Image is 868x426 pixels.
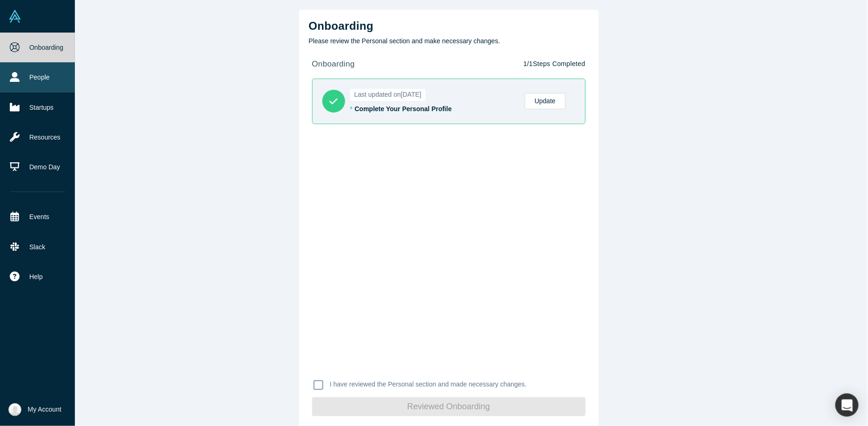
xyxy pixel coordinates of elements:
[8,10,21,23] img: Alchemist Vault Logo
[350,89,426,101] span: Last updated on [DATE]
[312,397,586,416] button: Reviewed Onboarding
[525,93,565,109] a: Update
[309,36,589,46] p: Please review the Personal section and make necessary changes.
[28,405,61,414] span: My Account
[8,403,21,416] img: Dmytro Russu's Account
[8,403,61,416] button: My Account
[309,20,589,33] h2: Onboarding
[355,104,515,114] div: Complete Your Personal Profile
[29,272,43,282] span: Help
[523,59,585,69] p: 1 / 1 Steps Completed
[312,60,355,68] strong: onboarding
[330,379,527,389] p: I have reviewed the Personal section and made necessary changes.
